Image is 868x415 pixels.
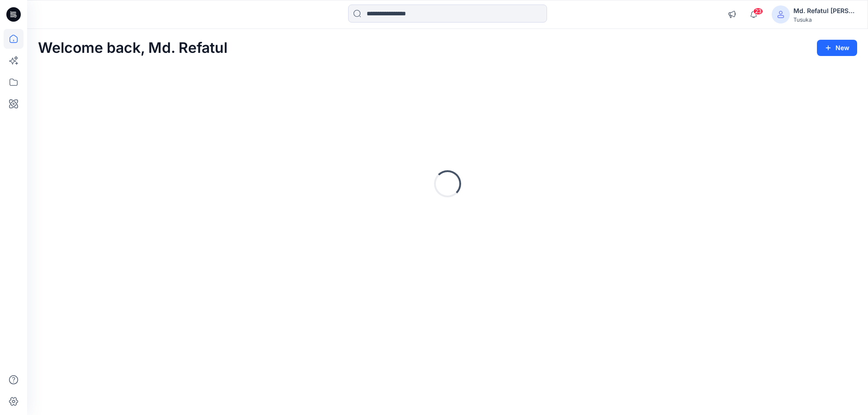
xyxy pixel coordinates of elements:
[793,16,857,23] div: Tusuka
[817,40,857,56] button: New
[753,8,763,15] span: 23
[793,5,857,16] div: Md. Refatul [PERSON_NAME]
[38,40,227,56] h2: Welcome back, Md. Refatul
[777,11,784,18] svg: avatar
